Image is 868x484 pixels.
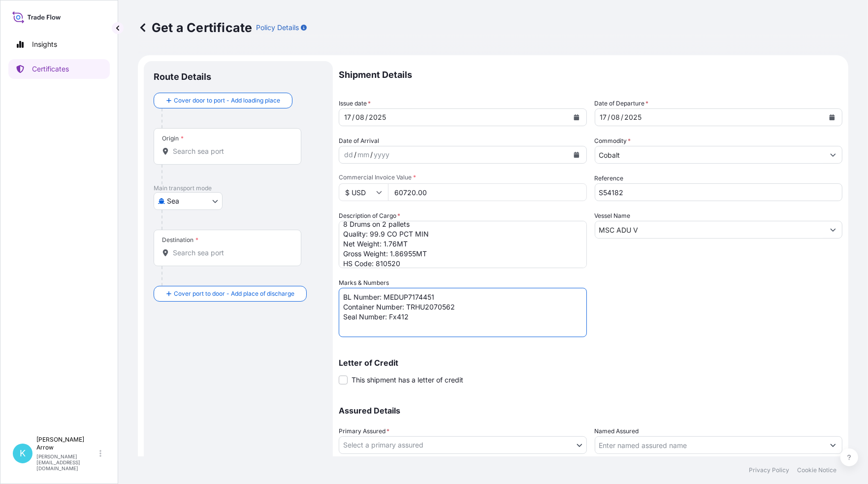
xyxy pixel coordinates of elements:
[154,286,307,302] button: Cover port to door - Add place of discharge
[339,211,400,221] label: Description of Cargo
[368,111,387,123] div: year,
[824,436,842,454] button: Show suggestions
[595,146,825,164] input: Type to search commodity
[624,111,643,123] div: year,
[339,173,587,181] span: Commercial Invoice Value
[339,436,587,454] button: Select a primary assured
[354,149,356,161] div: /
[343,440,423,450] span: Select a primary assured
[339,61,842,89] p: Shipment Details
[32,39,57,49] p: Insights
[797,466,836,474] a: Cookie Notice
[370,149,373,161] div: /
[162,236,198,244] div: Destination
[8,59,110,79] a: Certificates
[256,23,299,33] p: Policy Details
[339,407,842,415] p: Assured Details
[599,111,608,123] div: day,
[354,111,365,123] div: month,
[174,96,280,105] span: Cover door to port - Add loading place
[173,248,289,258] input: Destination
[173,146,289,156] input: Origin
[595,183,843,201] input: Enter booking reference
[154,184,323,192] p: Main transport mode
[824,109,840,125] button: Calendar
[352,375,463,385] span: This shipment has a letter of credit
[621,111,624,123] div: /
[824,146,842,164] button: Show suggestions
[36,453,97,471] p: [PERSON_NAME][EMAIL_ADDRESS][DOMAIN_NAME]
[20,449,26,458] span: K
[339,359,842,367] p: Letter of Credit
[352,111,354,123] div: /
[373,149,390,161] div: year,
[611,111,621,123] div: month,
[339,278,389,288] label: Marks & Numbers
[569,147,584,163] button: Calendar
[154,192,223,210] button: Select transport
[343,111,352,123] div: day,
[595,426,639,436] label: Named Assured
[388,183,587,201] input: Enter amount
[167,196,179,206] span: Sea
[339,99,371,108] span: Issue date
[569,109,584,125] button: Calendar
[138,20,252,35] p: Get a Certificate
[174,289,294,299] span: Cover port to door - Add place of discharge
[339,426,389,436] span: Primary Assured
[595,136,631,146] label: Commodity
[154,93,292,108] button: Cover door to port - Add loading place
[595,436,825,454] input: Assured Name
[162,135,184,142] div: Origin
[343,149,354,161] div: day,
[36,436,97,451] p: [PERSON_NAME] Arrow
[824,221,842,239] button: Show suggestions
[595,211,631,221] label: Vessel Name
[365,111,368,123] div: /
[608,111,611,123] div: /
[749,466,789,474] a: Privacy Policy
[8,35,110,54] a: Insights
[32,64,69,74] p: Certificates
[595,99,649,108] span: Date of Departure
[595,173,624,183] label: Reference
[356,149,370,161] div: month,
[595,221,825,239] input: Type to search vessel name or IMO
[339,136,379,146] span: Date of Arrival
[154,71,211,83] p: Route Details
